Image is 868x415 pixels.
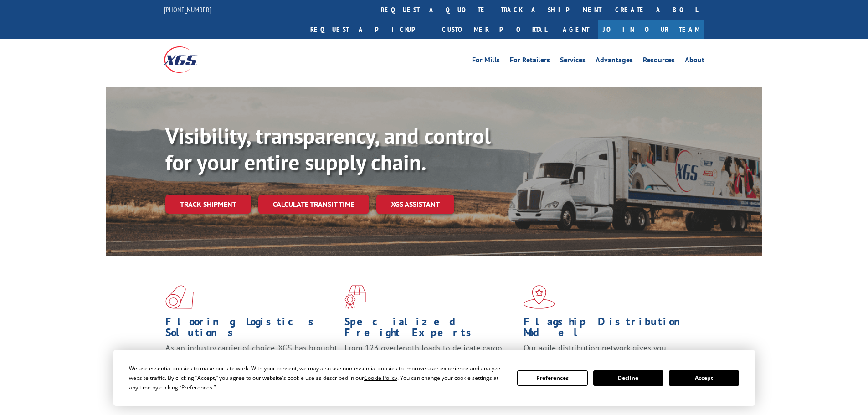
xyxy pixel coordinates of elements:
[258,195,369,214] a: Calculate transit time
[435,20,554,39] a: Customer Portal
[685,56,704,67] a: About
[113,350,755,406] div: Cookie Consent Prompt
[524,316,696,343] h1: Flagship Distribution Model
[593,370,663,386] button: Decline
[165,122,491,176] b: Visibility, transparency, and control for your entire supply chain.
[598,20,704,39] a: Join Our Team
[165,343,337,375] span: As an industry carrier of choice, XGS has brought innovation and dedication to flooring logistics...
[303,20,435,39] a: Request a pickup
[472,56,500,67] a: For Mills
[554,20,598,39] a: Agent
[643,56,675,67] a: Resources
[344,316,517,343] h1: Specialized Freight Experts
[524,343,691,364] span: Our agile distribution network gives you nationwide inventory management on demand.
[181,384,212,391] span: Preferences
[165,316,338,343] h1: Flooring Logistics Solutions
[344,285,366,309] img: xgs-icon-focused-on-flooring-red
[524,285,555,309] img: xgs-icon-flagship-distribution-model-red
[376,195,454,214] a: XGS ASSISTANT
[596,56,633,67] a: Advantages
[165,195,251,214] a: Track shipment
[560,56,586,67] a: Services
[669,370,739,386] button: Accept
[129,364,506,392] div: We use essential cookies to make our site work. With your consent, we may also use non-essential ...
[344,343,517,383] p: From 123 overlength loads to delicate cargo, our experienced staff knows the best way to move you...
[510,56,550,67] a: For Retailers
[164,5,211,14] a: [PHONE_NUMBER]
[165,285,194,309] img: xgs-icon-total-supply-chain-intelligence-red
[517,370,587,386] button: Preferences
[364,374,397,382] span: Cookie Policy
